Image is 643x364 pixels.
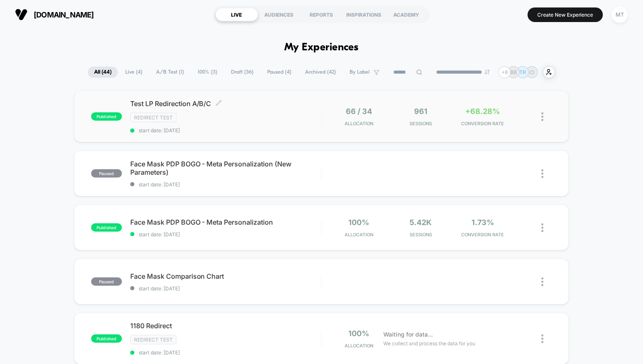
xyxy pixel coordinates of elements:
span: Paused ( 4 ) [261,67,298,78]
span: Redirect Test [130,113,176,122]
span: A/B Test ( 1 ) [150,67,190,78]
span: 100% [348,329,369,338]
p: TR [520,69,526,75]
span: Live ( 4 ) [119,67,149,78]
span: paused [91,277,122,286]
span: published [91,334,122,343]
span: We collect and process the data for you [384,339,476,347]
h1: My Experiences [284,42,359,54]
div: INSPIRATIONS [343,8,385,21]
img: close [541,277,544,286]
span: Waiting for data... [384,330,433,339]
span: published [91,223,122,232]
span: 100% [349,218,370,227]
span: 100% ( 3 ) [191,67,223,78]
div: + 8 [499,66,511,78]
p: BB [511,69,517,75]
img: close [541,112,544,121]
span: Sessions [392,121,450,126]
span: By Label [350,69,370,75]
span: Allocation [345,343,373,349]
span: paused [91,169,122,178]
img: Visually logo [15,8,27,21]
span: 66 / 34 [346,107,372,116]
div: LIVE [216,8,258,21]
span: start date: [DATE] [130,127,321,134]
div: MT [612,7,628,23]
span: Sessions [392,232,450,238]
span: Face Mask Comparison Chart [130,272,321,280]
span: CONVERSION RATE [454,121,512,126]
span: Test LP Redirection A/B/C [130,99,321,108]
span: [DOMAIN_NAME] [34,10,94,19]
img: close [541,334,544,343]
button: MT [609,6,631,23]
img: close [541,169,544,178]
span: Draft ( 36 ) [225,67,260,78]
span: start date: [DATE] [130,231,321,238]
p: CI [530,69,535,75]
button: [DOMAIN_NAME] [12,8,97,21]
span: Allocation [345,121,373,126]
img: close [541,223,544,232]
span: published [91,112,122,121]
button: Create New Experience [528,7,603,22]
span: Redirect Test [130,335,176,344]
div: AUDIENCES [258,8,300,21]
span: start date: [DATE] [130,285,321,292]
span: start date: [DATE] [130,349,321,356]
span: 1180 Redirect [130,322,321,330]
span: Allocation [345,232,373,238]
img: end [485,69,490,74]
span: start date: [DATE] [130,181,321,188]
span: Archived ( 42 ) [299,67,342,78]
span: CONVERSION RATE [454,232,512,238]
span: 961 [414,107,427,116]
span: 5.42k [410,218,432,227]
span: 1.73% [472,218,494,227]
span: Face Mask PDP BOGO - Meta Personalization [130,218,321,226]
span: All ( 44 ) [88,67,118,78]
div: REPORTS [300,8,343,21]
div: ACADEMY [385,8,428,21]
span: +68.28% [465,107,500,116]
span: Face Mask PDP BOGO - Meta Personalization (New Parameters) [130,160,321,176]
